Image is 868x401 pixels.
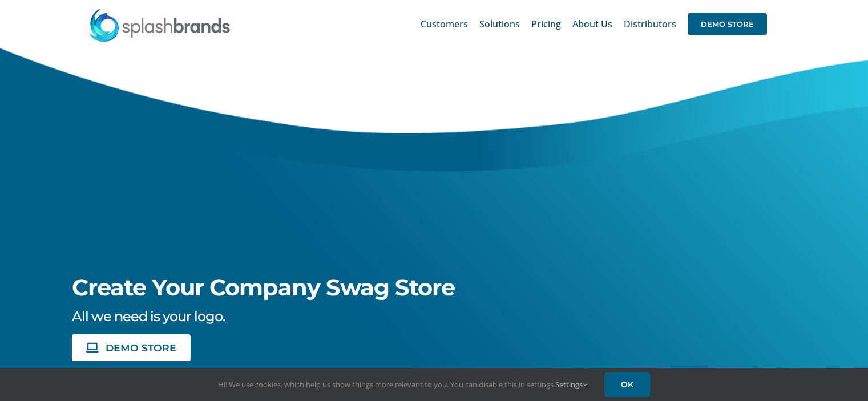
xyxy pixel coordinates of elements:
nav: Main Menu [421,6,767,42]
span: Solutions [479,19,520,29]
span: About Us [572,19,612,29]
span: Customers [421,19,468,29]
a: Distributors [624,6,676,42]
a: Settings [555,379,587,390]
img: SplashBrands.com Logo [88,8,231,42]
span: DEMO STORE [688,13,767,35]
span: Hi! We use cookies, which help us show things more relevant to you. You can disable this in setti... [218,379,587,390]
a: Pricing [531,6,561,42]
span: All we need is your logo. [72,308,225,325]
a: Customers [421,6,468,42]
a: DEMO STORE [72,334,191,361]
a: DEMO STORE [688,6,767,42]
span: Pricing [531,19,561,29]
span: Create Your Company Swag Store [72,273,455,301]
span: DEMO STORE [106,343,176,353]
span: Distributors [624,19,676,29]
a: OK [604,372,650,397]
